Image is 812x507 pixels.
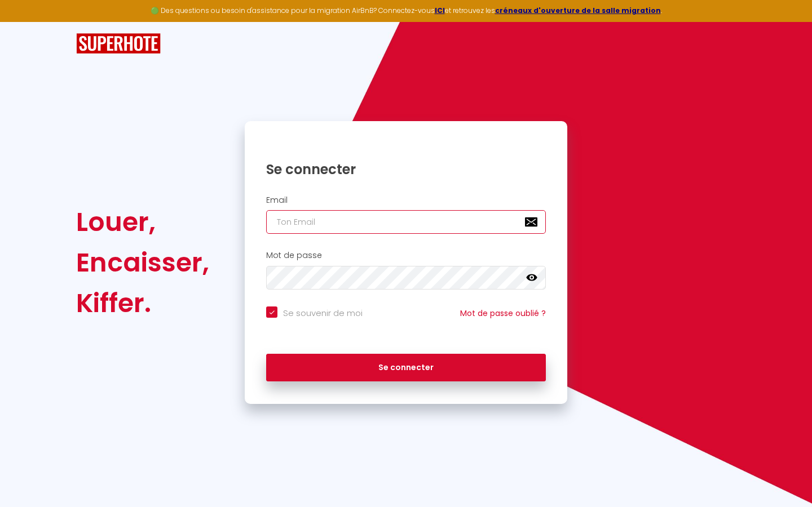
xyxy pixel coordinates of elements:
[266,251,546,260] h2: Mot de passe
[9,5,43,38] button: Ouvrir le widget de chat LiveChat
[76,202,209,242] div: Louer,
[76,33,161,54] img: SuperHote logo
[266,354,546,382] button: Se connecter
[76,283,209,323] div: Kiffer.
[266,161,546,178] h1: Se connecter
[76,242,209,283] div: Encaisser,
[435,6,445,15] a: ICI
[460,308,546,319] a: Mot de passe oublié ?
[266,195,546,205] h2: Email
[495,6,661,15] a: créneaux d'ouverture de la salle migration
[266,210,546,234] input: Ton Email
